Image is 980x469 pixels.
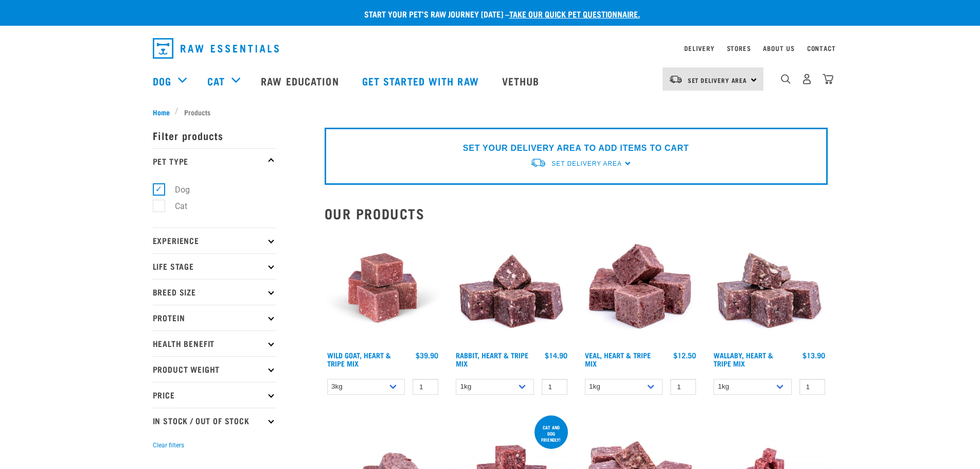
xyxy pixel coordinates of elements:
[153,305,276,331] p: Protein
[453,230,570,346] img: 1175 Rabbit Heart Tripe Mix 01
[545,351,567,359] div: $14.90
[534,420,568,447] div: cat and dog friendly!
[207,73,225,89] a: Cat
[684,46,714,50] a: Delivery
[153,441,184,450] button: Clear filters
[585,353,651,365] a: Veal, Heart & Tripe Mix
[145,34,836,63] nav: dropdown navigation
[669,75,683,84] img: van-moving.png
[251,60,351,101] a: Raw Education
[711,230,828,346] img: 1174 Wallaby Heart Tripe Mix 01
[158,200,191,213] label: Cat
[688,78,747,82] span: Set Delivery Area
[153,107,828,117] nav: breadcrumbs
[153,356,276,382] p: Product Weight
[153,279,276,305] p: Breed Size
[542,379,567,395] input: 1
[153,228,276,253] p: Experience
[153,382,276,408] p: Price
[727,46,751,50] a: Stores
[416,351,438,359] div: $39.90
[153,408,276,433] p: In Stock / Out Of Stock
[670,379,696,395] input: 1
[801,74,812,84] img: user.png
[153,253,276,279] p: Life Stage
[530,158,546,168] img: van-moving.png
[509,11,640,16] a: take our quick pet questionnaire.
[823,74,833,84] img: home-icon@2x.png
[325,205,828,221] h2: Our Products
[158,183,194,196] label: Dog
[153,107,175,117] a: Home
[153,148,276,174] p: Pet Type
[763,46,794,50] a: About Us
[492,60,553,101] a: Vethub
[153,107,170,117] span: Home
[781,74,791,84] img: home-icon-1@2x.png
[582,230,699,346] img: Cubes
[352,60,492,101] a: Get started with Raw
[799,379,825,395] input: 1
[325,230,441,346] img: Goat Heart Tripe 8451
[153,331,276,356] p: Health Benefit
[327,353,391,365] a: Wild Goat, Heart & Tripe Mix
[153,123,276,148] p: Filter products
[551,160,621,167] span: Set Delivery Area
[413,379,438,395] input: 1
[673,351,696,359] div: $12.50
[463,142,689,154] p: SET YOUR DELIVERY AREA TO ADD ITEMS TO CART
[807,46,836,50] a: Contact
[714,353,773,365] a: Wallaby, Heart & Tripe Mix
[153,38,279,59] img: Raw Essentials Logo
[456,353,528,365] a: Rabbit, Heart & Tripe Mix
[803,351,825,359] div: $13.90
[153,73,171,89] a: Dog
